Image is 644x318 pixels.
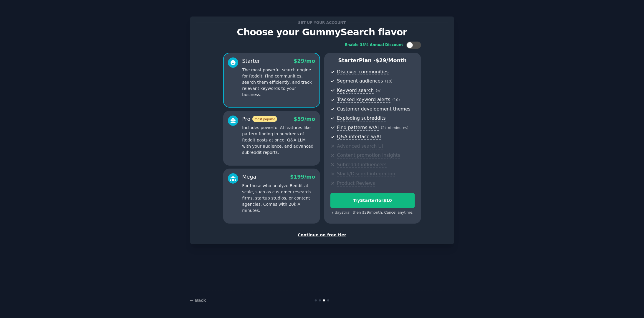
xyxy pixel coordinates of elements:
[337,115,386,121] span: Exploding subreddits
[337,162,387,168] span: Subreddit influencers
[337,106,411,112] span: Customer development themes
[242,67,315,98] p: The most powerful search engine for Reddit. Find communities, search them efficiently, and track ...
[331,197,415,204] div: Try Starter for $10
[330,57,415,64] p: Starter Plan -
[196,27,448,37] p: Choose your GummySearch flavor
[376,89,382,93] span: ( ∞ )
[294,58,315,64] span: $ 29 /mo
[242,57,260,65] div: Starter
[337,88,374,94] span: Keyword search
[297,20,347,26] span: Set up your account
[337,134,381,140] span: Q&A interface w/AI
[337,152,400,159] span: Content promotion insights
[337,171,395,177] span: Slack/Discord integration
[242,125,315,156] p: Includes powerful AI features like pattern-finding in hundreds of Reddit posts at once, Q&A LLM w...
[337,97,390,103] span: Tracked keyword alerts
[242,173,256,181] div: Mega
[290,174,315,180] span: $ 199 /mo
[196,232,448,238] div: Continue on free tier
[337,78,383,84] span: Segment audiences
[345,42,403,48] div: Enable 33% Annual Discount
[337,125,379,131] span: Find patterns w/AI
[330,193,415,208] button: TryStarterfor$10
[376,57,407,63] span: $ 29 /month
[330,210,415,215] div: 7 days trial, then $ 29 /month . Cancel anytime.
[252,116,277,122] span: most popular
[337,143,383,149] span: Advanced search UI
[242,183,315,214] p: For those who analyze Reddit at scale, such as customer research firms, startup studios, or conte...
[242,116,277,123] div: Pro
[393,98,400,102] span: ( 10 )
[190,298,206,303] a: ← Back
[337,69,389,75] span: Discover communities
[385,79,393,83] span: ( 10 )
[337,180,375,187] span: Product Reviews
[381,126,409,130] span: ( 2k AI minutes )
[294,116,315,122] span: $ 59 /mo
